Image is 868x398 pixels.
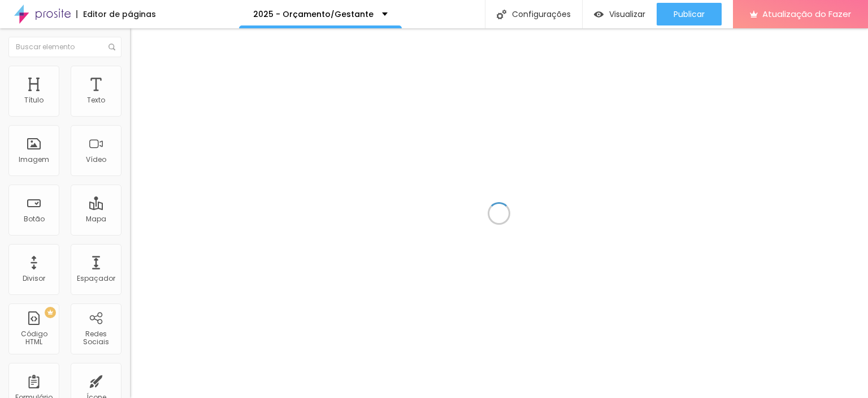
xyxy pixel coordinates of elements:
[21,329,47,346] font: Código HTML
[24,214,45,224] font: Botão
[86,214,106,224] font: Mapa
[497,10,506,19] img: Ícone
[8,37,121,57] input: Buscar elemento
[583,3,657,25] button: Visualizar
[83,8,156,20] font: Editor de páginas
[594,10,604,19] img: view-1.svg
[512,8,571,20] font: Configurações
[674,8,705,20] font: Publicar
[657,3,722,25] button: Publicar
[108,44,115,50] img: Ícone
[19,155,49,164] font: Imagem
[762,8,851,20] font: Atualização do Fazer
[253,8,374,20] font: 2025 - Orçamento/Gestante
[609,8,645,20] font: Visualizar
[87,95,105,105] font: Texto
[86,155,106,164] font: Vídeo
[83,329,109,346] font: Redes Sociais
[23,273,45,283] font: Divisor
[24,95,44,105] font: Título
[77,273,115,283] font: Espaçador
